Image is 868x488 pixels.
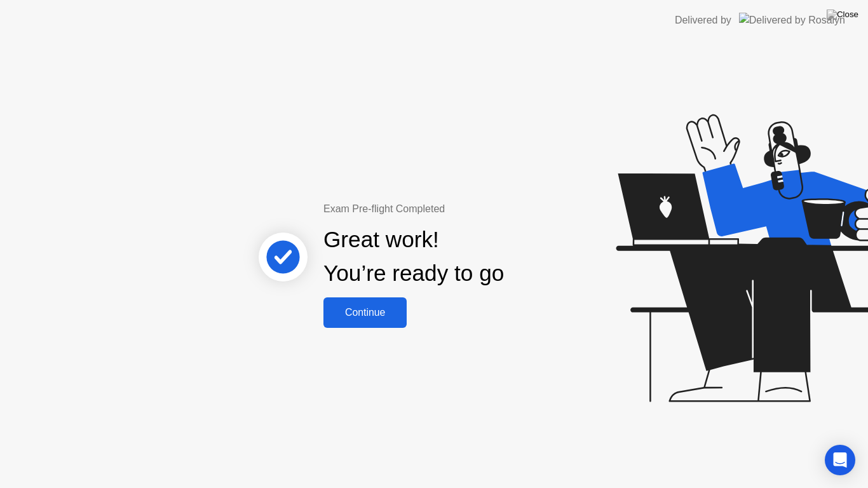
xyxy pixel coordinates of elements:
[827,10,858,20] img: Close
[327,307,403,318] div: Continue
[825,445,855,475] div: Open Intercom Messenger
[675,13,731,28] div: Delivered by
[739,13,845,27] img: Delivered by Rosalyn
[323,223,504,290] div: Great work! You’re ready to go
[323,201,586,217] div: Exam Pre-flight Completed
[323,297,407,328] button: Continue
